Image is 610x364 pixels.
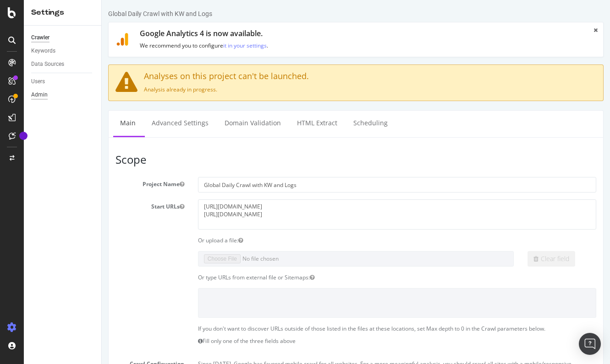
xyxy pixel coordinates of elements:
a: it in your settings [121,42,165,49]
div: Open Intercom Messenger [579,333,601,355]
img: ga4.9118ffdc1441.svg [14,33,27,46]
textarea: [URL][DOMAIN_NAME] [URL][DOMAIN_NAME] [96,199,495,229]
a: Keywords [31,46,95,56]
a: HTML Extract [188,111,242,136]
div: Global Daily Crawl with KW and Logs [6,9,110,18]
p: We recommend you to configure . [38,42,481,49]
div: Or type URLs from external file or Sitemaps: [89,273,501,281]
a: Advanced Settings [43,111,114,136]
p: Analysis already in progress. [14,86,495,93]
label: Project Name [7,177,89,188]
a: Admin [31,90,95,100]
div: Or upload a file: [89,236,501,244]
h4: Analyses on this project can't be launched. [14,72,495,81]
div: Crawler [31,33,49,43]
div: Admin [31,90,48,100]
a: Main [11,111,41,136]
p: Fill only one of the three fields above [96,337,495,345]
h1: Google Analytics 4 is now available. [38,30,481,38]
a: Data Sources [31,59,95,69]
h3: Scope [14,154,495,166]
a: Scheduling [245,111,293,136]
a: Crawler [31,33,95,43]
label: Start URLs [7,199,89,210]
div: Users [31,77,45,86]
a: Domain Validation [116,111,186,136]
button: Project Name [78,180,82,188]
div: Keywords [31,46,55,56]
div: Tooltip anchor [19,132,27,140]
div: Settings [31,7,94,18]
div: Data Sources [31,59,64,69]
p: If you don't want to discover URLs outside of those listed in the files at these locations, set M... [96,325,495,332]
button: Start URLs [78,203,82,210]
a: Users [31,77,95,86]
